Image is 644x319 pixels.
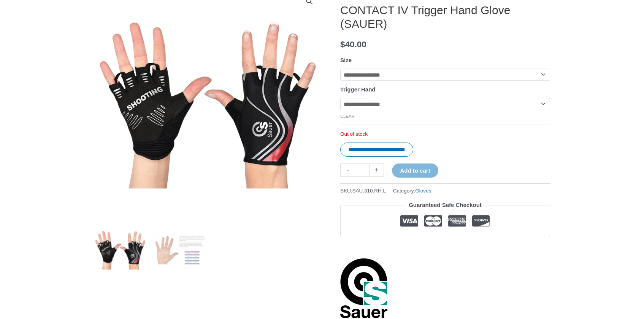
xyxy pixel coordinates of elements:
[370,164,384,177] a: +
[355,164,370,177] input: Product quantity
[340,164,355,177] a: -
[340,258,388,319] a: Sauer Shooting Sportswear
[352,188,386,194] span: SAU.310.RH.L
[340,131,550,138] p: Out of stock
[340,40,366,49] bdi: 40.00
[406,200,485,210] legend: Guaranteed Safe Checkout
[340,186,386,196] span: SKU:
[340,40,345,49] span: $
[340,243,550,252] iframe: Customer reviews powered by Trustpilot
[94,223,147,276] img: CONTACT IV Trigger Hand Glove
[340,86,376,93] label: Trigger Hand
[340,3,550,31] h1: CONTACT IV Trigger Hand Glove (SAUER)
[340,114,355,119] a: Clear options
[152,223,205,276] img: CONTACT IV Trigger Hand Glove (SAUER) - Image 2
[415,188,431,194] a: Gloves
[393,186,431,196] span: Category:
[392,164,438,178] button: Add to cart
[340,57,352,63] label: Size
